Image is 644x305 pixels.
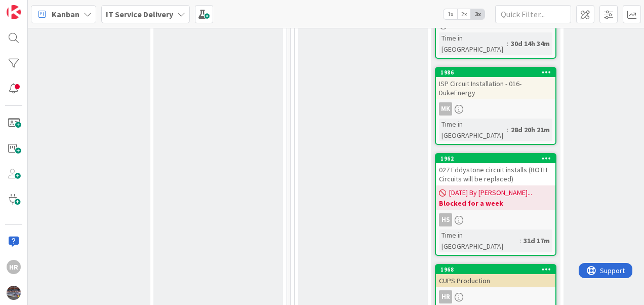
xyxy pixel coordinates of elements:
[436,265,555,287] div: 1968CUPS Production
[52,8,79,20] span: Kanban
[439,230,519,252] div: Time in [GEOGRAPHIC_DATA]
[436,163,555,185] div: 027 Eddystone circuit installs (BOTH Circuits will be replaced)
[508,124,552,135] div: 28d 20h 21m
[7,260,21,274] div: HR
[471,9,485,19] span: 3x
[519,235,521,246] span: :
[436,102,555,116] div: MK
[439,290,452,303] div: HR
[507,124,508,135] span: :
[21,2,46,14] span: Support
[436,77,555,99] div: ISP Circuit Installation - 016-DukeEnergy
[436,154,555,185] div: 1962027 Eddystone circuit installs (BOTH Circuits will be replaced)
[521,235,552,246] div: 31d 17m
[507,38,508,49] span: :
[436,213,555,226] div: HS
[457,9,471,19] span: 2x
[106,9,173,19] b: IT Service Delivery
[436,154,555,163] div: 1962
[7,5,21,19] img: Visit kanbanzone.com
[439,198,552,208] b: Blocked for a week
[440,266,555,273] div: 1968
[439,102,452,116] div: MK
[436,68,555,99] div: 1986ISP Circuit Installation - 016-DukeEnergy
[439,213,452,226] div: HS
[508,38,552,49] div: 30d 14h 34m
[436,68,555,77] div: 1986
[435,153,556,256] a: 1962027 Eddystone circuit installs (BOTH Circuits will be replaced)[DATE] By [PERSON_NAME]...Bloc...
[439,119,507,141] div: Time in [GEOGRAPHIC_DATA]
[440,155,555,162] div: 1962
[436,290,555,303] div: HR
[436,265,555,274] div: 1968
[440,69,555,76] div: 1986
[495,5,571,23] input: Quick Filter...
[444,9,457,19] span: 1x
[7,286,21,300] img: avatar
[436,274,555,287] div: CUPS Production
[435,67,556,145] a: 1986ISP Circuit Installation - 016-DukeEnergyMKTime in [GEOGRAPHIC_DATA]:28d 20h 21m
[449,187,532,198] span: [DATE] By [PERSON_NAME]...
[439,32,507,55] div: Time in [GEOGRAPHIC_DATA]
